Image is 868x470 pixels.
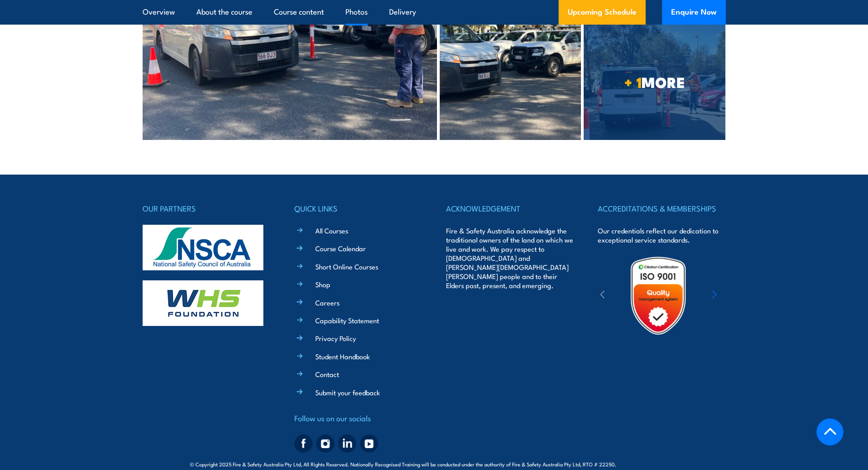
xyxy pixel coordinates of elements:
[315,226,348,235] a: All Courses
[624,70,642,93] strong: + 1
[446,226,574,290] p: Fire & Safety Australia acknowledge the traditional owners of the land on which we live and work....
[699,280,778,311] img: ewpa-logo
[315,315,379,325] a: Capability Statement
[315,369,339,379] a: Contact
[598,202,725,215] h4: ACCREDITATIONS & MEMBERSHIPS
[584,75,725,88] span: MORE
[315,298,339,307] a: Careers
[627,460,678,468] span: Site:
[190,460,678,468] span: © Copyright 2025 Fire & Safety Australia Pty Ltd, All Rights Reserved. Nationally Recognised Trai...
[143,280,263,326] img: whs-logo-footer
[143,225,263,270] img: nsca-logo-footer
[315,333,356,343] a: Privacy Policy
[618,256,698,336] img: Untitled design (19)
[315,387,380,397] a: Submit your feedback
[294,202,422,215] h4: QUICK LINKS
[646,459,678,468] a: KND Digital
[315,243,366,253] a: Course Calendar
[315,279,330,289] a: Shop
[315,262,378,271] a: Short Online Courses
[584,23,725,140] a: + 1MORE
[598,226,725,244] p: Our credentials reflect our dedication to exceptional service standards.
[315,351,370,361] a: Student Handbook
[446,202,574,215] h4: ACKNOWLEDGEMENT
[294,412,422,424] h4: Follow us on our socials
[143,202,270,215] h4: OUR PARTNERS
